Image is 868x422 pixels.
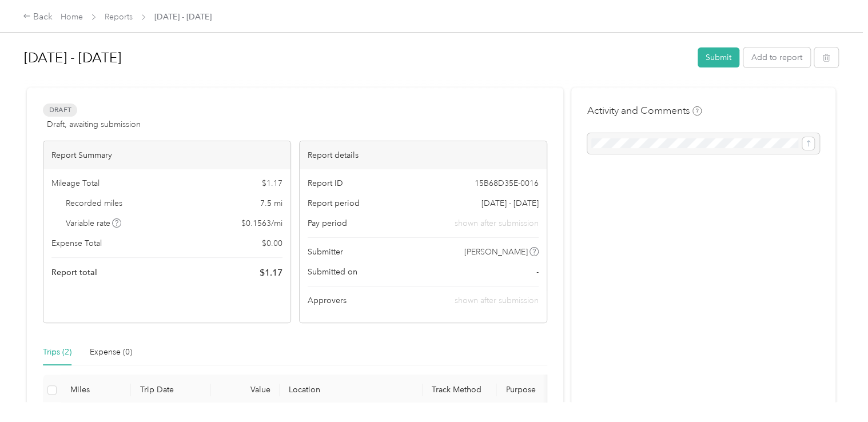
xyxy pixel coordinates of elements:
[24,44,690,71] h1: Oct 1 - 31, 2025
[804,358,868,422] iframe: Everlance-gr Chat Button Frame
[211,375,280,406] th: Value
[47,118,141,130] span: Draft, awaiting submission
[66,197,122,209] span: Recorded miles
[587,103,702,118] h4: Activity and Comments
[90,346,132,359] div: Expense (0)
[43,346,71,359] div: Trips (2)
[308,294,347,306] span: Approvers
[262,177,282,189] span: $ 1.17
[497,375,583,406] th: Purpose
[262,237,282,249] span: $ 0.00
[131,375,211,406] th: Trip Date
[475,177,539,189] span: 15B68D35E-0016
[105,12,133,22] a: Reports
[43,103,77,117] span: Draft
[300,141,547,169] div: Report details
[260,266,282,280] span: $ 1.17
[423,375,497,406] th: Track Method
[308,197,360,209] span: Report period
[23,10,53,24] div: Back
[308,217,347,229] span: Pay period
[66,217,122,229] span: Variable rate
[455,296,539,305] span: shown after submission
[455,217,539,229] span: shown after submission
[241,217,282,229] span: $ 0.1563 / mi
[51,177,99,189] span: Mileage Total
[260,197,282,209] span: 7.5 mi
[308,246,343,258] span: Submitter
[698,47,739,67] button: Submit
[743,47,810,67] button: Add to report
[464,246,528,258] span: [PERSON_NAME]
[481,197,539,209] span: [DATE] - [DATE]
[51,237,102,249] span: Expense Total
[61,12,83,22] a: Home
[43,141,290,169] div: Report Summary
[280,375,423,406] th: Location
[61,375,131,406] th: Miles
[308,266,357,278] span: Submitted on
[154,11,212,23] span: [DATE] - [DATE]
[51,266,97,278] span: Report total
[308,177,343,189] span: Report ID
[536,266,539,278] span: -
